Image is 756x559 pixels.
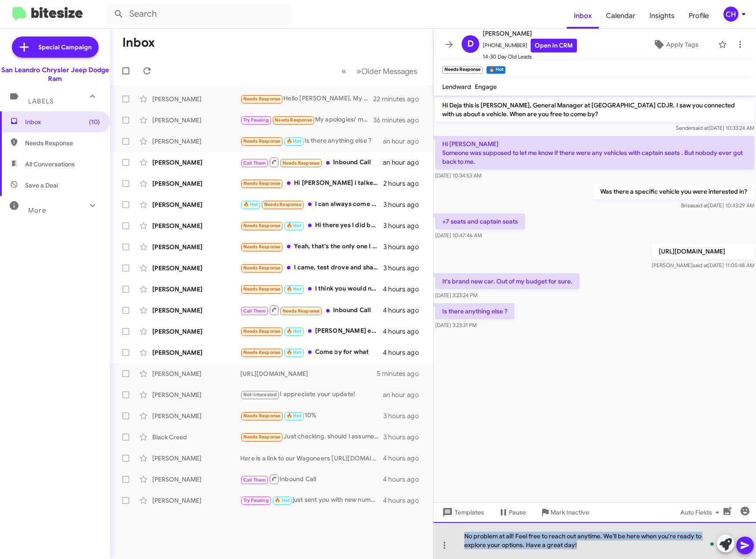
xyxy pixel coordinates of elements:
div: 10% [240,411,383,421]
span: Needs Response [243,223,281,228]
span: 🔥 Hot [286,328,301,334]
span: Not-Interested [243,392,277,397]
nav: Page navigation example [337,62,422,80]
span: Needs Response [283,308,320,314]
div: [URL][DOMAIN_NAME] [240,369,377,378]
span: Needs Response [264,202,301,207]
span: Try Pausing [243,117,269,123]
span: Call Them [243,308,266,314]
button: Previous [336,62,352,80]
span: More [28,206,46,214]
small: Needs Response [442,66,483,74]
div: [PERSON_NAME] [152,200,240,209]
span: Pause [509,504,526,520]
div: 5 minutes ago [377,369,426,378]
span: Needs Response [243,349,281,355]
div: an hour ago [383,158,426,167]
span: Needs Response [243,96,281,102]
p: Is there anything else ? [435,303,514,319]
div: [PERSON_NAME] [152,158,240,167]
div: [PERSON_NAME] [152,137,240,146]
div: [PERSON_NAME] [152,285,240,294]
span: 🔥 Hot [286,223,301,228]
a: Insights [642,3,682,29]
span: [PHONE_NUMBER] [483,39,577,52]
div: [PERSON_NAME] [152,475,240,484]
span: Call Them [243,160,266,166]
div: 4 hours ago [383,285,426,294]
p: Hi [PERSON_NAME] Someone was supposed to let me know if there were any vehicles with captain seat... [435,136,754,169]
div: Hello [PERSON_NAME]. My flights about to take off. Plz email to [PERSON_NAME][EMAIL_ADDRESS][PERS... [240,94,373,104]
span: Brisa [DATE] 10:43:29 AM [681,202,754,209]
span: said at [693,262,708,268]
div: an hour ago [383,137,426,146]
span: » [356,66,361,77]
div: [PERSON_NAME] [152,390,240,399]
div: [PERSON_NAME] [152,221,240,230]
span: Needs Response [243,265,281,271]
button: Templates [433,504,491,520]
div: 3 hours ago [383,433,426,441]
span: Sender [DATE] 10:33:24 AM [676,125,754,131]
div: Hi there yes I did but however I won't be able to make it anytime soon down there , thank you [240,221,383,231]
div: Come by for what [240,347,383,357]
div: 3 hours ago [383,221,426,230]
div: [PERSON_NAME] [152,179,240,188]
div: 3 hours ago [383,264,426,272]
span: Older Messages [361,66,417,76]
span: Needs Response [243,180,281,186]
span: 🔥 Hot [286,349,301,355]
p: It's brand new car. Out of my budget for sure. [435,273,580,289]
span: said at [693,125,708,131]
span: Try Pausing [243,497,269,503]
a: Profile [682,3,716,29]
span: 🔥 Hot [286,138,301,144]
div: [PERSON_NAME] [152,95,240,103]
div: [PERSON_NAME] [152,412,240,420]
span: D [467,37,474,51]
button: CH [716,7,746,22]
span: Auto Fields [680,504,723,520]
span: [DATE] 10:34:53 AM [435,172,481,179]
span: Needs Response [275,117,312,123]
div: an hour ago [383,390,426,399]
div: [PERSON_NAME] estos precios? [240,326,383,336]
p: Was there a specific vehicle you were interested in? [593,184,754,199]
small: 🔥 Hot [486,66,505,74]
div: 22 minutes ago [373,95,426,103]
div: 4 hours ago [383,454,426,463]
span: [DATE] 3:23:24 PM [435,292,477,298]
p: +7 seats and captain seats [435,213,525,229]
button: Next [351,62,422,80]
div: [PERSON_NAME] [152,496,240,505]
div: [PERSON_NAME] [152,264,240,272]
span: Needs Response [243,286,281,292]
div: [PERSON_NAME] [152,243,240,251]
p: Hi Deja this is [PERSON_NAME], General Manager at [GEOGRAPHIC_DATA] CDJR. I saw you connected wit... [435,97,754,122]
span: 🔥 Hot [286,286,301,292]
span: Labels [28,97,54,105]
input: Search [106,4,291,25]
a: Open in CRM [531,39,577,52]
span: (10) [89,118,100,126]
a: Inbox [567,3,599,29]
button: Apply Tags [637,37,714,52]
span: Needs Response [243,244,281,250]
a: Special Campaign [12,37,99,58]
div: 3 hours ago [383,243,426,251]
div: 4 hours ago [383,306,426,315]
span: said at [693,202,708,209]
div: I appreciate your update! [240,390,383,400]
div: 4 hours ago [383,327,426,336]
span: Save a Deal [25,181,58,190]
span: Templates [440,504,484,520]
span: Needs Response [243,413,281,419]
div: 2 hours ago [383,179,426,188]
div: 4 hours ago [383,348,426,357]
div: I think you would need to be more flexible with the pricing for me to reconsider [240,284,383,294]
span: Needs Response [25,139,100,147]
span: Calendar [599,3,642,29]
div: Hi [PERSON_NAME] i talked to [PERSON_NAME] already and right now i have no income to get a car wa... [240,178,383,188]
